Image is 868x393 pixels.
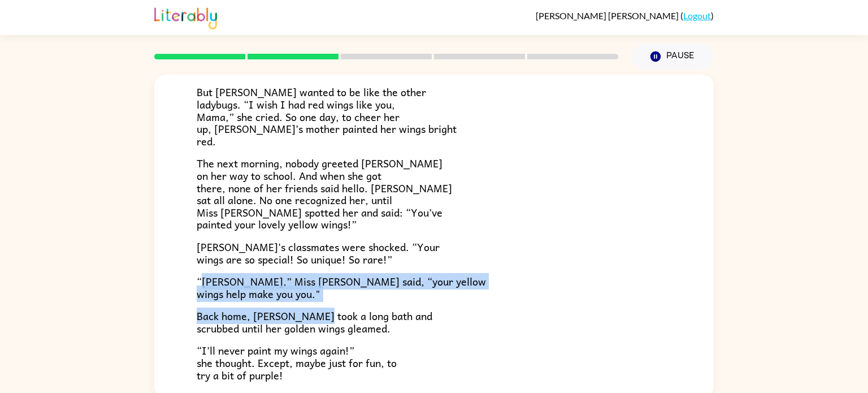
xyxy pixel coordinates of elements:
[197,84,457,149] span: But [PERSON_NAME] wanted to be like the other ladybugs. “I wish I had red wings like you, Mama,” ...
[536,10,714,21] div: ( )
[197,342,397,383] span: “I’ll never paint my wings again!” she thought. Except, maybe just for fun, to try a bit of purple!
[632,44,714,70] button: Pause
[683,10,711,21] a: Logout
[197,239,440,267] span: [PERSON_NAME]'s classmates were shocked. “Your wings are so special! So unique! So rare!”
[154,5,217,29] img: Literably
[197,308,432,336] span: Back home, [PERSON_NAME] took a long bath and scrubbed until her golden wings gleamed.
[197,273,486,302] span: “[PERSON_NAME],” Miss [PERSON_NAME] said, “your yellow wings help make you you."
[536,10,680,21] span: [PERSON_NAME] [PERSON_NAME]
[197,155,452,232] span: The next morning, nobody greeted [PERSON_NAME] on her way to school. And when she got there, none...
